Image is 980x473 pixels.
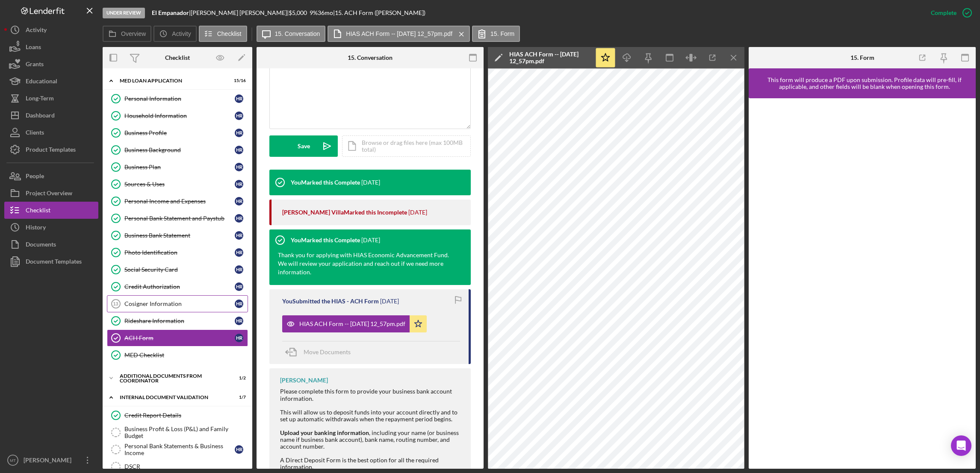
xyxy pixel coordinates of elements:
span: Move Documents [304,348,351,355]
div: Personal Bank Statements & Business Income [124,443,235,456]
div: Sources & Uses [124,181,235,188]
div: Additional Documents from Coordinator [120,373,224,383]
div: H R [235,163,243,171]
div: Social Security Card [124,266,235,273]
a: Business PlanHR [107,159,248,176]
div: Household Information [124,112,235,119]
button: Move Documents [282,341,359,363]
div: HIAS ACH Form -- [DATE] 12_57pm.pdf [299,320,405,327]
div: Checklist [165,54,190,61]
div: | [152,9,191,16]
time: 2025-08-15 14:51 [408,209,427,216]
div: H R [235,445,243,454]
button: Activity [153,26,196,42]
a: Social Security CardHR [107,261,248,278]
button: 15. Conversation [257,26,326,42]
div: 15. Conversation [348,54,393,61]
div: You Marked this Complete [291,179,360,186]
a: Sources & UsesHR [107,176,248,193]
div: H R [235,214,243,223]
div: 15 / 16 [230,78,246,83]
div: DSCR [124,463,248,470]
a: Personal Bank Statement and PaystubHR [107,210,248,227]
div: Save [298,135,310,157]
tspan: 13 [113,301,118,306]
button: 15. Form [472,26,520,42]
div: Business Plan [124,164,235,170]
a: Credit Report Details [107,407,248,424]
a: Business BackgroundHR [107,141,248,159]
label: 15. Form [490,30,514,37]
label: HIAS ACH Form -- [DATE] 12_57pm.pdf [346,30,452,37]
div: 36 mo [318,9,333,16]
div: ACH Form [124,335,235,341]
div: H R [235,300,243,308]
div: H R [235,248,243,257]
button: HIAS ACH Form -- [DATE] 12_57pm.pdf [328,26,470,42]
a: Personal Income and ExpensesHR [107,193,248,210]
button: Checklist [199,26,247,42]
label: Overview [121,30,146,37]
strong: Upload your banking information [280,429,369,436]
div: Personal Information [124,95,235,102]
label: 15. Conversation [275,30,320,37]
div: H R [235,112,243,120]
div: H R [235,317,243,325]
div: MED Checklist [124,352,248,358]
a: Personal Bank Statements & Business IncomeHR [107,441,248,458]
text: MT [10,458,16,463]
div: H R [235,94,243,103]
div: [PERSON_NAME] [PERSON_NAME] | [191,9,289,16]
div: Credit Authorization [124,283,235,290]
label: Checklist [217,30,242,37]
button: HIAS ACH Form -- [DATE] 12_57pm.pdf [282,315,427,332]
div: MED Loan Application [120,78,224,83]
div: H R [235,334,243,342]
div: Rideshare Information [124,317,235,324]
div: You Submitted the HIAS - ACH Form [282,298,379,305]
div: 9 % [310,9,318,16]
a: MED Checklist [107,347,248,364]
div: You Marked this Complete [291,237,360,244]
div: [PERSON_NAME] [280,377,328,384]
div: [PERSON_NAME] [21,452,77,471]
div: 15. Form [850,54,874,61]
a: 13Cosigner InformationHR [107,295,248,312]
div: Thank you for applying with HIAS Economic Advancement Fund. We will review your application and r... [278,251,454,276]
button: Save [269,135,338,157]
b: El Empanador [152,9,189,16]
a: Business Bank StatementHR [107,227,248,244]
div: H R [235,197,243,206]
div: 1 / 2 [230,376,246,381]
button: MT[PERSON_NAME] [4,452,98,469]
a: Credit AuthorizationHR [107,278,248,295]
div: 1 / 7 [230,395,246,400]
div: [PERSON_NAME] Villa Marked this Incomplete [282,209,407,216]
div: H R [235,265,243,274]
